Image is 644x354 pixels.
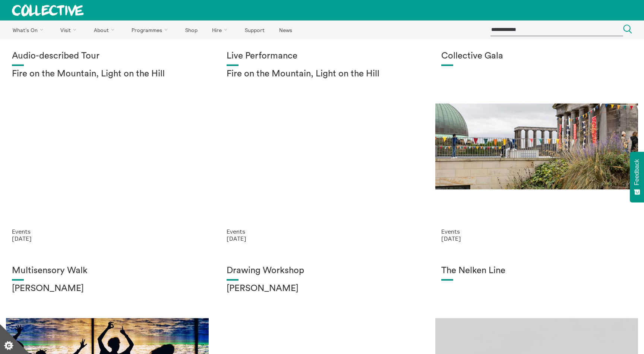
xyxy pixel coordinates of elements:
[238,20,271,39] a: Support
[87,20,124,39] a: About
[12,266,203,276] h1: Multisensory Walk
[634,159,640,185] span: Feedback
[227,284,417,294] h2: [PERSON_NAME]
[441,51,632,61] h1: Collective Gala
[12,228,203,235] p: Events
[6,20,53,39] a: What's On
[206,20,237,39] a: Hire
[429,39,644,254] a: Collective Gala 2023. Image credit Sally Jubb. Collective Gala Events [DATE]
[12,51,203,61] h1: Audio-described Tour
[12,284,203,294] h2: [PERSON_NAME]
[227,235,417,242] p: [DATE]
[441,266,632,276] h1: The Nelken Line
[630,152,644,202] button: Feedback - Show survey
[227,266,417,276] h1: Drawing Workshop
[54,20,86,39] a: Visit
[227,69,417,79] h2: Fire on the Mountain, Light on the Hill
[441,235,632,242] p: [DATE]
[179,20,204,39] a: Shop
[12,235,203,242] p: [DATE]
[441,228,632,235] p: Events
[215,39,429,254] a: Photo: Eoin Carey Live Performance Fire on the Mountain, Light on the Hill Events [DATE]
[12,69,203,79] h2: Fire on the Mountain, Light on the Hill
[227,228,417,235] p: Events
[227,51,417,61] h1: Live Performance
[272,20,299,39] a: News
[125,20,177,39] a: Programmes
